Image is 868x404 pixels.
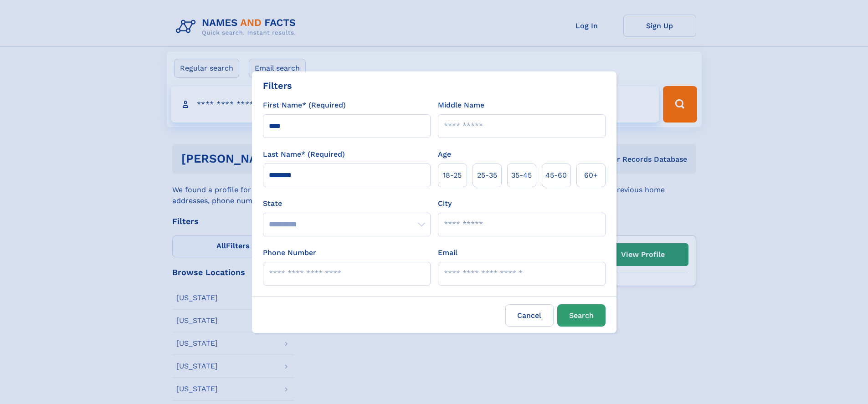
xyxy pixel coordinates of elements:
label: First Name* (Required) [263,100,346,111]
label: Last Name* (Required) [263,149,345,160]
span: 18‑25 [443,170,462,181]
label: Email [438,247,457,258]
span: 35‑45 [511,170,532,181]
span: 45‑60 [545,170,567,181]
div: Filters [263,79,292,92]
label: Cancel [505,304,554,327]
label: State [263,198,431,209]
label: City [438,198,452,209]
button: Search [557,304,606,327]
label: Middle Name [438,100,484,111]
span: 60+ [584,170,598,181]
label: Age [438,149,451,160]
span: 25‑35 [477,170,497,181]
label: Phone Number [263,247,316,258]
